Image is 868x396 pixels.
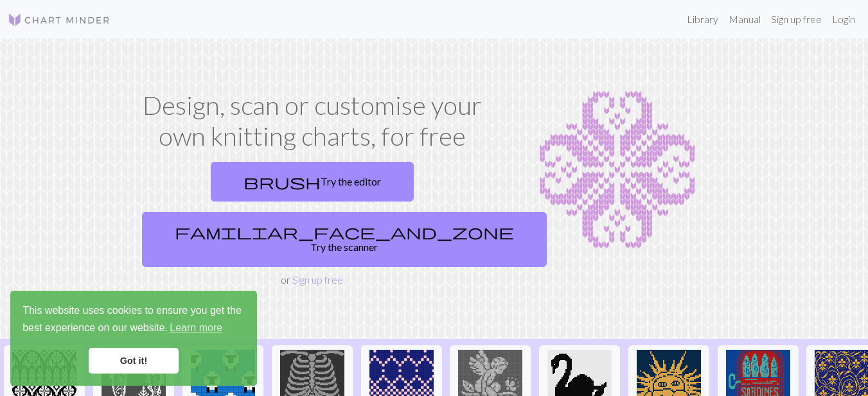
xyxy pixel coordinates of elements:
[10,291,257,386] div: cookieconsent
[137,90,488,151] h1: Design, scan or customise your own knitting charts, for free
[766,6,827,32] a: Sign up free
[450,374,531,386] a: angel practice
[539,374,620,386] a: IMG_0291.jpeg
[718,374,799,386] a: Sardines in a can
[142,212,547,267] a: Try the scanner
[244,173,321,191] span: brush
[4,374,85,386] a: tracery
[628,374,709,386] a: IMG_8664.jpeg
[8,12,111,28] img: Logo
[361,374,442,386] a: Idee
[723,6,766,32] a: Manual
[682,6,723,32] a: Library
[168,318,224,338] a: learn more about cookies
[175,223,514,241] span: familiar_face_and_zone
[211,162,414,202] a: Try the editor
[22,303,245,338] span: This website uses cookies to ensure you get the best experience on our website.
[272,374,353,386] a: New Piskel-1.png (2).png
[137,157,488,288] div: or
[292,273,343,286] a: Sign up free
[827,6,860,32] a: Login
[182,374,263,386] a: Sheep socks
[93,374,174,386] a: fishies :)
[89,348,179,374] a: dismiss cookie message
[503,90,732,250] img: Chart example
